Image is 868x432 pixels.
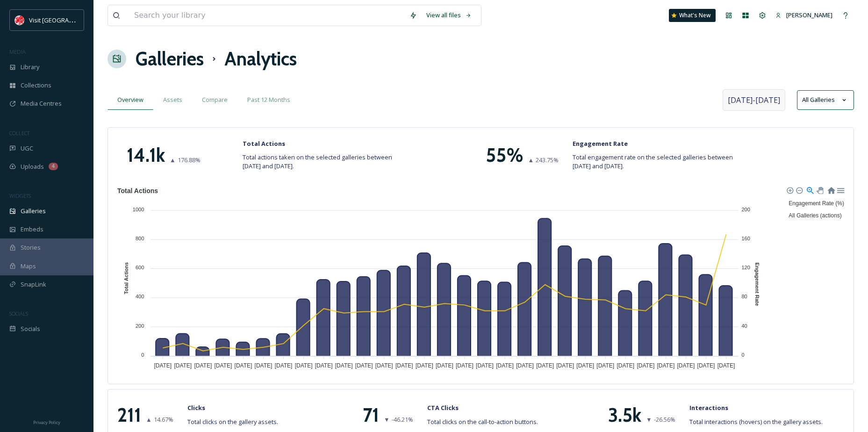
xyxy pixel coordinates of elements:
[728,94,780,106] span: [DATE] - [DATE]
[136,45,204,73] a: Galleries
[741,294,747,299] tspan: 80
[136,294,144,299] tspan: 400
[528,156,534,165] span: ▲
[669,9,716,22] a: What's New
[556,362,574,369] tspan: [DATE]
[141,352,144,357] tspan: 0
[817,187,822,192] div: Panning
[224,45,297,73] h1: Analytics
[836,186,844,194] div: Menu
[536,362,554,369] tspan: [DATE]
[796,187,802,193] div: Zoom Out
[573,139,628,148] strong: Engagement Rate
[496,362,514,369] tspan: [DATE]
[29,15,101,24] span: Visit [GEOGRAPHIC_DATA]
[771,6,837,24] a: [PERSON_NAME]
[21,81,51,90] span: Collections
[806,186,814,194] div: Selection Zoom
[576,362,594,369] tspan: [DATE]
[608,401,641,429] h1: 3.5k
[21,262,36,271] span: Maps
[375,362,393,369] tspan: [DATE]
[146,415,152,424] span: ▲
[741,352,744,357] tspan: 0
[536,156,559,165] span: 243.75 %
[136,265,144,270] tspan: 600
[741,235,750,241] tspan: 160
[384,415,390,424] span: ▼
[717,362,735,369] tspan: [DATE]
[163,95,182,104] span: Assets
[677,362,695,369] tspan: [DATE]
[456,362,473,369] tspan: [DATE]
[436,362,453,369] tspan: [DATE]
[202,95,228,104] span: Compare
[486,141,524,169] h1: 55 %
[355,362,373,369] tspan: [DATE]
[395,362,413,369] tspan: [DATE]
[416,362,433,369] tspan: [DATE]
[275,362,293,369] tspan: [DATE]
[33,416,60,427] a: Privacy Policy
[21,162,44,171] span: Uploads
[117,401,141,429] h1: 211
[170,156,176,165] span: ▲
[741,323,747,328] tspan: 40
[646,415,652,424] span: ▼
[9,310,28,317] span: SOCIALS
[427,418,538,426] span: Total clicks on the call-to-action buttons.
[174,362,192,369] tspan: [DATE]
[786,187,793,193] div: Zoom In
[49,163,58,170] div: 4
[136,323,144,328] tspan: 200
[21,99,62,108] span: Media Centres
[21,243,41,252] span: Stories
[215,362,232,369] tspan: [DATE]
[754,262,760,306] text: Engagement Rate
[9,48,26,55] span: MEDIA
[194,362,212,369] tspan: [DATE]
[782,200,844,207] span: Engagement Rate (%)
[187,403,205,412] strong: Clicks
[827,186,835,194] div: Reset Zoom
[295,362,313,369] tspan: [DATE]
[178,156,201,165] span: 176.88 %
[243,153,406,171] span: Total actions taken on the selected galleries between [DATE] and [DATE].
[243,139,285,148] strong: Total Actions
[117,187,158,194] text: Total Actions
[21,324,40,333] span: Socials
[129,5,405,26] input: Search your library
[123,262,129,294] text: Total Actions
[154,415,173,424] span: 14.67 %
[741,265,750,270] tspan: 120
[136,235,144,241] tspan: 800
[117,95,143,104] span: Overview
[741,206,750,212] tspan: 200
[363,401,379,429] h1: 71
[21,207,46,216] span: Galleries
[654,415,675,424] span: -26.56 %
[154,362,172,369] tspan: [DATE]
[187,418,278,426] span: Total clicks on the gallery assets.
[392,415,413,424] span: -46.21 %
[255,362,273,369] tspan: [DATE]
[422,6,476,24] a: View all files
[427,403,459,412] strong: CTA Clicks
[9,192,31,199] span: WIDGETS
[9,130,29,137] span: COLLECT
[21,280,46,289] span: SnapLink
[573,153,736,171] span: Total engagement rate on the selected galleries between [DATE] and [DATE].
[657,362,674,369] tspan: [DATE]
[516,362,534,369] tspan: [DATE]
[247,95,290,104] span: Past 12 Months
[15,15,24,25] img: Visit_Wales_logo.svg.png
[782,212,841,219] span: All Galleries (actions)
[786,11,832,19] span: [PERSON_NAME]
[21,63,39,72] span: Library
[21,144,33,153] span: UGC
[133,206,144,212] tspan: 1000
[127,141,165,169] h1: 14.1k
